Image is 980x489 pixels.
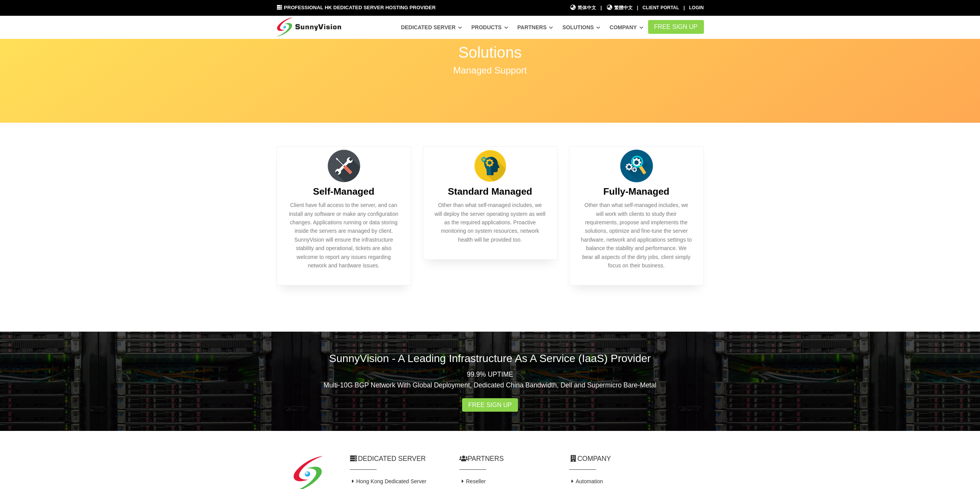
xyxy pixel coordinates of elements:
p: Managed Support [276,66,704,75]
b: Standard Managed [448,186,532,197]
a: Hong Kong Dedicated Server [350,478,427,484]
a: 繁體中文 [606,4,633,12]
p: 99.9% UPTIME Multi-10G BGP Network With Global Deployment, Dedicated China Bandwidth, Dell and Su... [276,369,704,391]
a: 简体中文 [570,4,596,12]
h2: Dedicated Server [350,454,448,464]
a: Automation [569,478,603,484]
h2: Partners [459,454,558,464]
p: Other than what self-managed includes, we will work with clients to study their requirements, pro... [581,201,692,270]
a: Company [610,20,643,34]
p: Other than what self-managed includes, we will deploy the server operating system as well as the ... [435,201,546,244]
p: Solutions [276,45,704,60]
a: Partners [518,20,553,34]
p: Client have full access to the server, and can install any software or make any configuration cha... [288,201,399,270]
li: | [683,4,685,12]
b: Self-Managed [313,186,374,197]
a: Login [689,5,704,10]
a: FREE Sign Up [648,20,704,34]
img: flat-ai.png [471,147,509,185]
a: Solutions [562,20,600,34]
a: Client Portal [643,5,679,10]
a: Free Sign Up [462,398,518,412]
b: Fully-Managed [603,186,670,197]
h2: SunnyVision - A Leading Infrastructure As A Service (IaaS) Provider [276,351,704,366]
span: Professional HK Dedicated Server Hosting Provider [284,5,436,10]
li: | [600,4,601,12]
a: Reseller [459,478,486,484]
img: flat-search-cogs.png [617,147,656,185]
li: | [637,4,638,12]
h2: Company [569,454,704,464]
img: flat-repair-tools.png [325,147,363,185]
a: Products [471,20,508,34]
a: Dedicated Server [401,20,462,34]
